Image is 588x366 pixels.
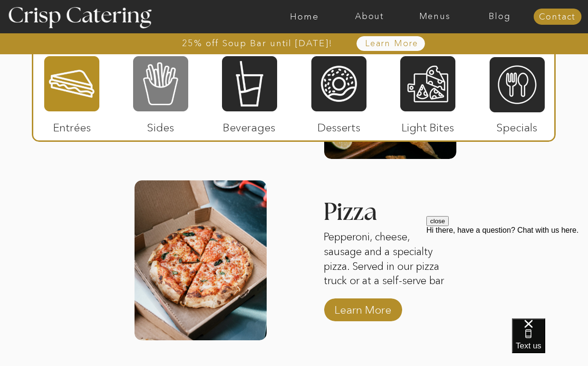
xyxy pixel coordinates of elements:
p: Specials [485,111,549,139]
p: Sides [129,111,192,139]
iframe: podium webchat widget bubble [512,318,588,366]
a: 25% off Soup Bar until [DATE]! [148,39,367,48]
a: About [337,12,402,21]
a: Learn More [331,294,395,321]
p: Desserts [308,111,371,139]
a: Menus [402,12,467,21]
a: Contact [533,12,581,22]
h3: Pizza [323,200,422,228]
p: Entrées [40,111,104,139]
a: Learn More [343,39,441,49]
p: Pepperoni, cheese, sausage and a specialty pizza. Served in our pizza truck or at a self-serve bar [324,230,450,288]
iframe: podium webchat widget prompt [426,216,588,330]
p: Beverages [218,111,281,139]
a: Blog [467,12,532,21]
a: Home [272,12,337,21]
p: Light Bites [396,111,460,139]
